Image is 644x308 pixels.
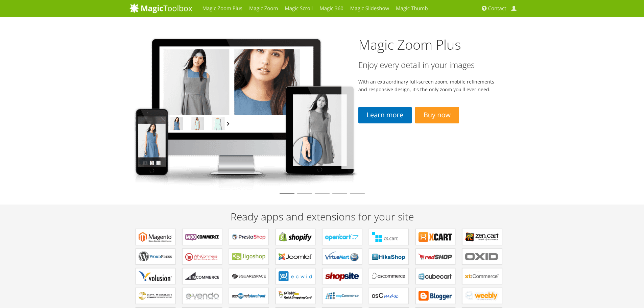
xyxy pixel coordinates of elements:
a: Add-ons for osCMax [369,288,409,304]
b: Modules for OpenCart [325,232,359,242]
h2: Ready apps and extensions for your site [129,211,515,222]
a: Add-ons for osCommerce [369,268,409,284]
b: Plugins for WordPress [139,252,172,262]
b: Add-ons for CS-Cart [372,232,406,242]
a: Components for VirtueMart [322,248,362,265]
a: Components for Joomla [276,248,315,265]
h3: Enjoy every detail in your images [358,61,498,69]
b: Extensions for Blogger [419,291,452,301]
a: Extensions for OXID [462,248,502,265]
a: Modules for OpenCart [322,229,362,245]
a: Plugins for Jigoshop [229,248,269,265]
span: Contact [488,5,506,12]
b: Extensions for Volusion [139,271,172,281]
b: Extensions for Weebly [465,291,499,301]
a: Apps for Bigcommerce [182,268,222,284]
p: With an extraordinary full-screen zoom, mobile refinements and responsive design, it's the only z... [358,78,498,93]
a: Extensions for Weebly [462,288,502,304]
b: Extensions for xt:Commerce [465,271,499,281]
b: Components for redSHOP [419,252,452,262]
b: Extensions for ShopSite [325,271,359,281]
b: Extensions for e-vendo [185,291,219,301]
b: Components for VirtueMart [325,252,359,262]
a: Plugins for WP e-Commerce [182,248,222,265]
a: Components for HikaShop [369,248,409,265]
b: Extensions for GoDaddy Shopping Cart [279,291,312,301]
a: Extensions for AspDotNetStorefront [229,288,269,304]
a: Extensions for Magento [136,229,175,245]
b: Extensions for nopCommerce [325,291,359,301]
b: Apps for Bigcommerce [185,271,219,281]
a: Extensions for Miva Merchant [136,288,175,304]
b: Apps for Shopify [279,232,312,242]
b: Components for HikaShop [372,252,406,262]
a: Plugins for WordPress [136,248,175,265]
b: Extensions for AspDotNetStorefront [232,291,266,301]
b: Components for Joomla [279,252,312,262]
a: Extensions for Volusion [136,268,175,284]
a: Plugins for Zen Cart [462,229,502,245]
b: Plugins for Jigoshop [232,252,266,262]
a: Modules for X-Cart [415,229,455,245]
a: Extensions for GoDaddy Shopping Cart [276,288,315,304]
b: Plugins for Zen Cart [465,232,499,242]
a: Buy now [415,107,459,123]
a: Modules for PrestaShop [229,229,269,245]
a: Plugins for WooCommerce [182,229,222,245]
b: Modules for X-Cart [419,232,452,242]
b: Plugins for WooCommerce [185,232,219,242]
b: Plugins for WP e-Commerce [185,252,219,262]
a: Learn more [358,107,412,123]
a: Extensions for ECWID [276,268,315,284]
b: Extensions for Squarespace [232,271,266,281]
img: magiczoomplus2-tablet.png [129,32,359,190]
a: Components for redSHOP [415,248,455,265]
a: Extensions for Blogger [415,288,455,304]
b: Add-ons for osCommerce [372,271,406,281]
a: Add-ons for CS-Cart [369,229,409,245]
b: Add-ons for osCMax [372,291,406,301]
b: Extensions for Miva Merchant [139,291,172,301]
img: MagicToolbox.com - Image tools for your website [129,3,192,13]
a: Plugins for CubeCart [415,268,455,284]
a: Extensions for e-vendo [182,288,222,304]
b: Plugins for CubeCart [419,271,452,281]
a: Extensions for ShopSite [322,268,362,284]
b: Extensions for ECWID [279,271,312,281]
b: Extensions for Magento [139,232,172,242]
b: Extensions for OXID [465,252,499,262]
a: Apps for Shopify [276,229,315,245]
a: Extensions for xt:Commerce [462,268,502,284]
b: Modules for PrestaShop [232,232,266,242]
a: Magic Zoom Plus [358,35,461,54]
a: Extensions for Squarespace [229,268,269,284]
a: Extensions for nopCommerce [322,288,362,304]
